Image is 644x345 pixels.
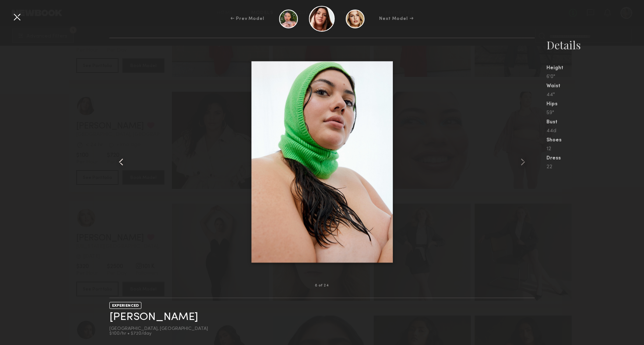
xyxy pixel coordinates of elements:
div: Shoes [546,138,644,143]
div: Waist [546,84,644,89]
div: 8 of 24 [315,284,329,288]
div: Next Model → [379,15,414,22]
div: Height [546,66,644,71]
a: [PERSON_NAME] [109,311,198,323]
div: $100/hr • $720/day [109,331,208,336]
div: 44" [546,92,644,98]
div: EXPERIENCED [109,302,141,309]
div: Details [546,38,644,52]
div: 12 [546,147,644,152]
div: ← Prev Model [230,15,264,22]
div: 6'0" [546,74,644,80]
div: 22 [546,165,644,170]
div: [GEOGRAPHIC_DATA], [GEOGRAPHIC_DATA] [109,327,208,331]
div: 44d [546,129,644,134]
div: 59" [546,110,644,116]
div: Hips [546,102,644,107]
div: Bust [546,120,644,125]
div: Dress [546,156,644,161]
